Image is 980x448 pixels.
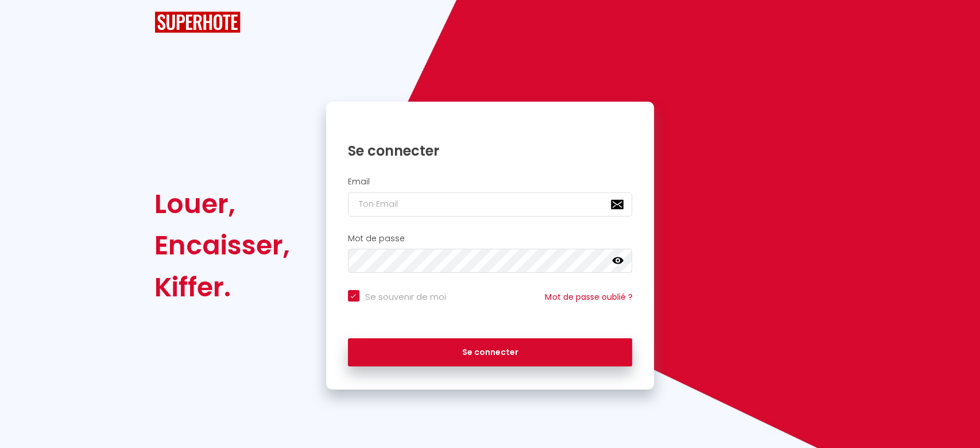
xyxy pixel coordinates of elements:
div: Encaisser, [154,225,290,266]
h2: Email [348,177,633,187]
input: Ton Email [348,192,633,217]
img: SuperHote logo [154,11,241,33]
h2: Mot de passe [348,234,633,244]
button: Se connecter [348,338,633,367]
div: Kiffer. [154,267,290,308]
h1: Se connecter [348,142,633,160]
a: Mot de passe oublié ? [545,291,632,303]
div: Louer, [154,183,290,225]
